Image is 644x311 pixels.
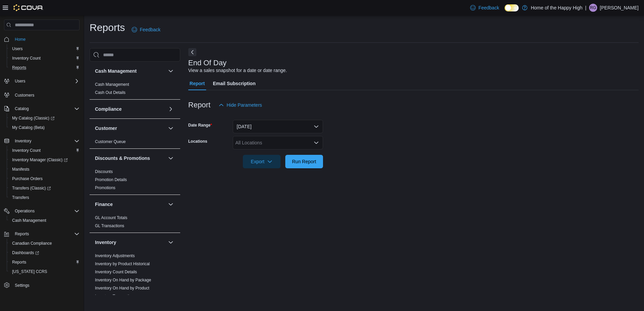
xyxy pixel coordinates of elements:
[12,65,26,70] span: Reports
[95,239,165,246] button: Inventory
[95,261,150,267] span: Inventory by Product Historical
[12,105,31,113] button: Catalog
[7,113,82,123] a: My Catalog (Classic)
[9,45,25,53] a: Users
[90,80,180,99] div: Cash Management
[188,123,212,128] label: Date Range
[95,239,116,246] h3: Inventory
[95,169,113,174] span: Discounts
[12,176,43,181] span: Purchase Orders
[9,184,79,192] span: Transfers (Classic)
[7,44,82,54] button: Users
[1,104,82,113] button: Catalog
[15,106,29,111] span: Catalog
[9,175,45,183] a: Purchase Orders
[167,200,175,208] button: Finance
[9,64,29,72] a: Reports
[95,253,135,258] a: Inventory Adjustments
[9,114,79,122] span: My Catalog (Classic)
[95,169,113,174] a: Discounts
[12,77,28,85] button: Users
[12,207,37,215] button: Operations
[13,4,43,11] img: Cova
[12,91,79,99] span: Customers
[505,4,519,11] input: Dark Mode
[1,76,82,86] button: Users
[95,286,149,290] a: Inventory On Hand by Product
[585,4,586,12] p: |
[9,239,79,247] span: Canadian Compliance
[95,90,126,95] span: Cash Out Details
[12,218,46,223] span: Cash Management
[1,280,82,290] button: Settings
[9,216,79,224] span: Cash Management
[9,165,32,173] a: Manifests
[233,120,323,133] button: [DATE]
[227,102,262,108] span: Hide Parameters
[1,206,82,216] button: Operations
[95,106,122,112] h3: Compliance
[213,77,256,90] span: Email Subscription
[9,258,79,266] span: Reports
[9,124,47,132] a: My Catalog (Beta)
[12,56,41,61] span: Inventory Count
[12,77,79,85] span: Users
[188,139,207,144] label: Locations
[95,106,165,112] button: Compliance
[15,78,25,84] span: Users
[95,139,126,144] span: Customer Queue
[95,90,126,95] a: Cash Out Details
[90,168,180,195] div: Discounts & Promotions
[9,165,79,173] span: Manifests
[15,93,34,98] span: Customers
[7,183,82,193] a: Transfers (Classic)
[9,216,49,224] a: Cash Management
[9,258,29,266] a: Reports
[9,239,55,247] a: Canadian Compliance
[9,249,42,257] a: Dashboards
[292,158,316,165] span: Run Report
[478,4,499,11] span: Feedback
[9,268,50,276] a: [US_STATE] CCRS
[12,195,29,200] span: Transfers
[188,101,211,109] h3: Report
[4,32,79,308] nav: Complex example
[167,67,175,75] button: Cash Management
[12,250,39,255] span: Dashboards
[9,194,32,202] a: Transfers
[95,294,136,299] a: Inventory Transactions
[95,125,165,132] button: Customer
[7,239,82,248] button: Canadian Compliance
[1,90,82,100] button: Customers
[9,194,79,202] span: Transfers
[9,124,79,132] span: My Catalog (Beta)
[95,155,150,162] h3: Discounts & Promotions
[7,248,82,257] a: Dashboards
[9,184,54,192] a: Transfers (Classic)
[95,68,165,74] button: Cash Management
[7,216,82,225] button: Cash Management
[140,26,160,33] span: Feedback
[589,4,597,12] div: Renee Grexton
[129,23,163,36] a: Feedback
[7,174,82,183] button: Purchase Orders
[95,285,149,291] span: Inventory On Hand by Product
[188,48,196,56] button: Next
[12,125,45,130] span: My Catalog (Beta)
[190,77,205,90] span: Report
[9,146,79,154] span: Inventory Count
[12,281,32,289] a: Settings
[95,177,127,182] a: Promotion Details
[95,82,129,87] a: Cash Management
[285,155,323,168] button: Run Report
[12,281,79,289] span: Settings
[95,68,137,74] h3: Cash Management
[247,155,277,168] span: Export
[590,4,596,12] span: RG
[9,268,79,276] span: Washington CCRS
[15,37,26,42] span: Home
[12,185,51,191] span: Transfers (Classic)
[95,223,124,228] a: GL Transactions
[9,249,79,257] span: Dashboards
